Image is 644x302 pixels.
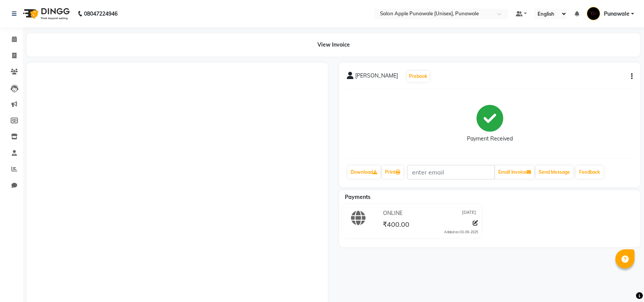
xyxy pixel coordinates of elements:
button: Email Invoice [495,166,534,179]
b: 08047224946 [84,3,118,24]
img: logo [19,3,72,24]
a: Download [348,166,380,179]
div: View Invoice [27,33,640,57]
img: Punawale [587,7,600,20]
span: Payments [345,194,370,200]
span: ONLINE [383,209,402,217]
input: enter email [407,165,495,179]
button: Prebook [407,71,429,82]
span: ₹400.00 [383,220,409,231]
a: Feedback [576,166,603,179]
iframe: chat widget [612,271,636,294]
span: [DATE] [462,209,476,217]
span: [PERSON_NAME] [355,72,398,82]
div: Payment Received [467,135,513,143]
div: Added on 03-09-2025 [444,229,478,235]
button: Send Message [536,166,573,179]
a: Print [382,166,403,179]
span: Punawale [604,10,630,18]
